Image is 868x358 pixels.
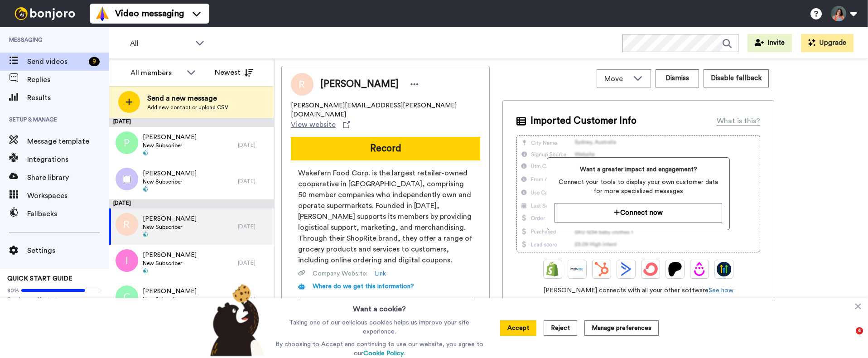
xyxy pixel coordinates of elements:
[709,287,733,294] a: See how
[643,262,658,276] img: ConvertKit
[291,73,313,96] img: Image of Ruben
[291,119,336,130] span: View website
[313,283,414,290] span: Where do we get this information?
[555,203,722,223] button: Connect now
[238,178,270,185] div: [DATE]
[298,168,473,266] span: Wakefern Food Corp. is the largest retailer-owned cooperative in [GEOGRAPHIC_DATA], comprising 50...
[555,165,722,174] span: Want a greater impact and engagement?
[143,296,197,303] span: New Subscriber
[147,104,228,111] span: Add new contact or upload CSV
[27,154,109,165] span: Integrations
[27,136,109,147] span: Message template
[11,7,79,20] img: bj-logo-header-white.svg
[363,350,404,357] a: Cookie Policy
[704,69,769,87] button: Disable fallback
[544,320,577,336] button: Reject
[89,57,100,66] div: 9
[837,327,859,349] iframe: Intercom live chat
[27,172,109,183] span: Share library
[27,74,109,85] span: Replies
[95,6,110,21] img: vm-color.svg
[238,141,270,149] div: [DATE]
[516,286,760,295] span: [PERSON_NAME] connects with all your other software
[375,269,386,278] a: Link
[143,260,197,267] span: New Subscriber
[594,262,609,276] img: Hubspot
[668,262,682,276] img: Patreon
[143,169,197,178] span: [PERSON_NAME]
[801,34,854,52] button: Upgrade
[147,93,228,104] span: Send a new message
[273,318,486,336] p: Taking one of our delicious cookies helps us improve your site experience.
[747,34,792,52] button: Invite
[273,340,486,358] p: By choosing to Accept and continuing to use our website, you agree to our .
[717,262,731,276] img: GoHighLevel
[7,296,101,303] span: Send yourself a test
[116,213,138,236] img: r.png
[545,262,560,276] img: Shopify
[143,178,197,185] span: New Subscriber
[656,69,699,87] button: Dismiss
[208,63,260,82] button: Newest
[202,284,269,356] img: bear-with-cookie.png
[109,118,274,127] div: [DATE]
[116,285,138,308] img: c.png
[27,208,109,219] span: Fallbacks
[130,68,182,78] div: All members
[27,190,109,201] span: Workspaces
[570,262,584,276] img: Ontraport
[291,119,350,130] a: View website
[238,223,270,230] div: [DATE]
[555,178,722,196] span: Connect your tools to display your own customer data for more specialized messages
[500,320,536,336] button: Accept
[27,92,109,103] span: Results
[115,7,184,20] span: Video messaging
[143,251,197,260] span: [PERSON_NAME]
[604,73,629,84] span: Move
[130,38,191,49] span: All
[717,116,760,126] div: What is this?
[7,276,72,282] span: QUICK START GUIDE
[143,142,197,149] span: New Subscriber
[27,56,85,67] span: Send videos
[116,131,138,154] img: p.png
[143,223,197,231] span: New Subscriber
[856,327,863,334] span: 4
[320,77,399,91] span: [PERSON_NAME]
[7,287,19,294] span: 80%
[530,114,637,128] span: Imported Customer Info
[143,133,197,142] span: [PERSON_NAME]
[116,249,138,272] img: i.png
[143,214,197,223] span: [PERSON_NAME]
[313,269,367,278] span: Company Website :
[584,320,659,336] button: Manage preferences
[619,262,633,276] img: ActiveCampaign
[291,101,480,119] span: [PERSON_NAME][EMAIL_ADDRESS][PERSON_NAME][DOMAIN_NAME]
[238,259,270,266] div: [DATE]
[692,262,707,276] img: Drip
[27,245,109,256] span: Settings
[143,287,197,296] span: [PERSON_NAME]
[291,137,480,160] button: Record
[353,298,406,314] h3: Want a cookie?
[109,199,274,208] div: [DATE]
